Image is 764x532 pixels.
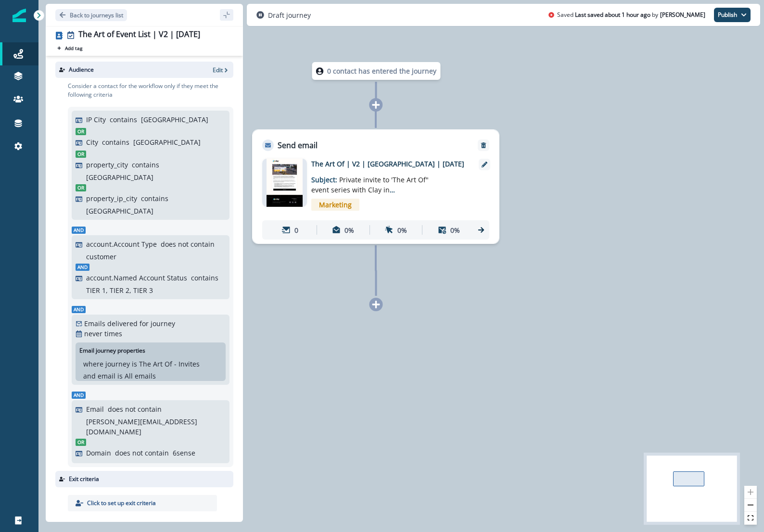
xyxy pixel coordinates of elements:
button: Edit [213,66,229,74]
p: All emails [125,371,156,381]
p: IP City [86,114,106,125]
p: 0% [344,225,354,235]
p: 0% [450,225,460,235]
g: Edge from node-dl-count to e6d18c11-fa44-4f76-9e1b-11f1f8b4f3e9 [376,82,376,128]
p: 6sense [173,448,195,458]
p: does not contain [161,239,215,249]
p: by [652,11,658,19]
p: does not contain [115,448,169,458]
p: account.Account Type [86,239,157,249]
p: Add tag [65,45,82,51]
p: Edit [213,66,223,74]
p: [GEOGRAPHIC_DATA] [86,172,153,182]
button: Remove [476,142,491,149]
span: And [72,306,86,313]
p: property_city [86,160,128,170]
img: email asset unavailable [267,159,303,207]
span: Marketing [311,199,359,211]
p: is [132,359,137,369]
p: Click to set up exit criteria [87,499,156,507]
div: Send emailRemoveemail asset unavailableThe Art Of | V2 | [GEOGRAPHIC_DATA] | [DATE]Subject: Priva... [252,129,499,244]
p: Audience [69,65,94,74]
p: Saved [557,11,573,19]
p: contains [191,273,218,283]
span: Or [76,184,86,191]
p: property_ip_city [86,193,137,203]
p: contains [110,114,137,125]
p: [GEOGRAPHIC_DATA] [133,137,201,147]
p: Karishma Rajaratnam [660,11,705,19]
p: City [86,137,98,147]
p: where journey [83,359,130,369]
p: and email [83,371,115,381]
span: And [72,227,86,234]
p: Draft journey [268,10,311,20]
g: Edge from e6d18c11-fa44-4f76-9e1b-11f1f8b4f3e9 to node-add-under-a561dee7-a0da-4ade-88fe-275e1703... [376,245,376,296]
span: Or [76,151,86,158]
p: Email journey properties [79,346,145,355]
p: The Art Of | V2 | [GEOGRAPHIC_DATA] | [DATE] [311,159,465,169]
button: fit view [744,512,757,525]
button: sidebar collapse toggle [220,9,233,21]
p: contains [141,193,168,203]
p: never [84,329,102,339]
p: account.Named Account Status [86,273,187,283]
p: Exit criteria [69,475,99,483]
p: Subject: [311,169,432,195]
span: Or [76,439,86,446]
span: And [72,392,86,399]
p: 0 contact has entered the journey [327,66,436,76]
div: 0 contact has entered the journey [284,62,469,80]
div: The Art of Event List | V2 | [DATE] [78,30,200,40]
p: Send email [278,139,318,151]
p: [GEOGRAPHIC_DATA] [86,206,153,216]
p: customer [86,252,116,262]
button: Publish [714,8,751,22]
p: is [117,371,123,381]
button: Add tag [55,44,84,52]
p: contains [132,160,159,170]
p: Last saved about 1 hour ago [575,11,650,19]
p: [PERSON_NAME][EMAIL_ADDRESS][DOMAIN_NAME] [86,417,223,437]
p: does not contain [108,404,162,414]
p: contains [102,137,129,147]
img: Inflection [13,9,26,22]
span: And [76,264,89,271]
button: Go back [55,9,127,21]
p: Back to journeys list [70,11,123,19]
p: [GEOGRAPHIC_DATA] [141,114,208,125]
p: times [104,329,122,339]
p: TIER 1, TIER 2, TIER 3 [86,285,153,295]
span: Or [76,128,86,135]
p: 0 [294,225,298,235]
span: Private invite to 'The Art Of" event series with Clay in [GEOGRAPHIC_DATA] [311,175,429,204]
p: Consider a contact for the workflow only if they meet the following criteria [68,82,233,99]
button: zoom out [744,499,757,512]
p: 0% [397,225,407,235]
p: Emails delivered for journey [84,318,175,329]
p: Email [86,404,104,414]
p: Domain [86,448,111,458]
p: The Art Of - Invites [139,359,200,369]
